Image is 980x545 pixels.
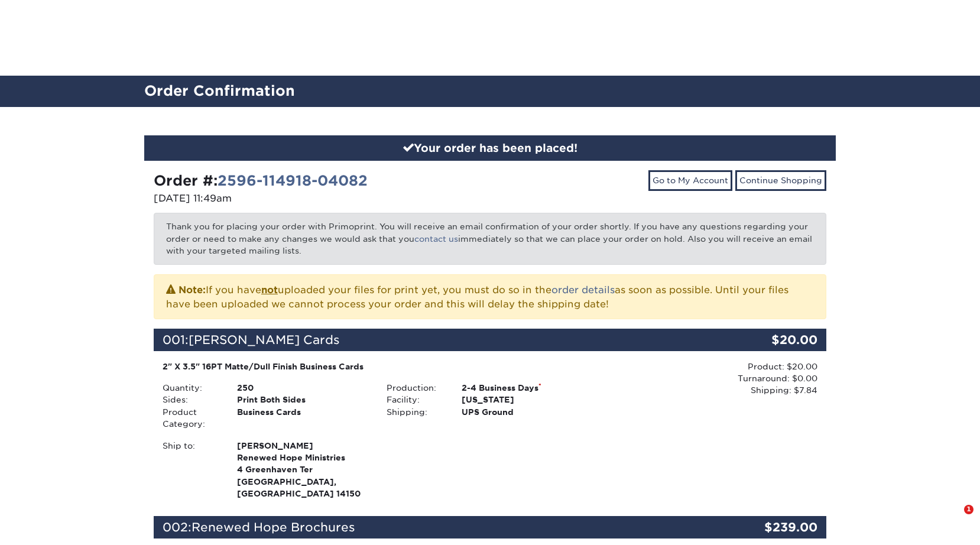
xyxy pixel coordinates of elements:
[228,382,378,394] div: 250
[261,284,278,296] b: not
[378,406,452,418] div: Shipping:
[648,170,732,190] a: Go to My Account
[144,135,836,161] div: Your order has been placed!
[192,520,355,534] span: Renewed Hope Brochures
[154,440,228,500] div: Ship to:
[189,333,340,347] span: [PERSON_NAME] Cards
[228,394,378,405] div: Print Both Sides
[714,329,826,351] div: $20.00
[453,394,602,405] div: [US_STATE]
[964,505,973,514] span: 1
[154,382,228,394] div: Quantity:
[735,170,826,190] a: Continue Shopping
[378,394,452,405] div: Facility:
[154,394,228,405] div: Sides:
[882,513,980,545] iframe: Google Customer Reviews
[154,329,714,351] div: 001:
[378,382,452,394] div: Production:
[453,382,602,394] div: 2-4 Business Days
[154,516,714,538] div: 002:
[163,361,593,372] div: 2" X 3.5" 16PT Matte/Dull Finish Business Cards
[714,516,826,538] div: $239.00
[166,282,814,312] p: If you have uploaded your files for print yet, you must do so in the as soon as possible. Until y...
[414,234,458,244] a: contact us
[179,284,206,296] strong: Note:
[453,406,602,418] div: UPS Ground
[237,452,369,463] span: Renewed Hope Ministries
[228,406,378,430] div: Business Cards
[135,80,845,102] h2: Order Confirmation
[237,440,369,499] strong: [GEOGRAPHIC_DATA], [GEOGRAPHIC_DATA] 14150
[154,192,481,206] p: [DATE] 11:49am
[940,505,968,533] iframe: Intercom live chat
[237,440,369,452] span: [PERSON_NAME]
[602,361,817,397] div: Product: $20.00 Turnaround: $0.00 Shipping: $7.84
[551,284,615,296] a: order details
[237,463,369,475] span: 4 Greenhaven Ter
[218,172,368,189] a: 2596-114918-04082
[154,213,826,264] p: Thank you for placing your order with Primoprint. You will receive an email confirmation of your ...
[154,406,228,430] div: Product Category:
[154,172,368,189] strong: Order #:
